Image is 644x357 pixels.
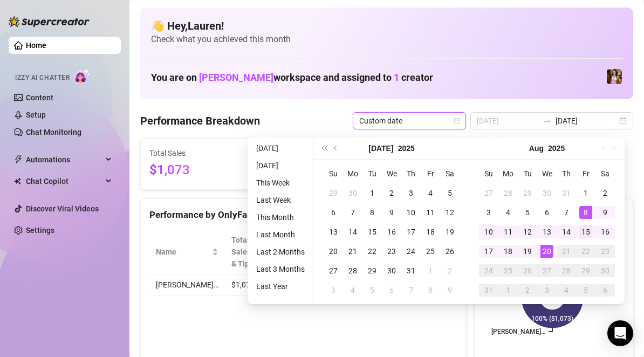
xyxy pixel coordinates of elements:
[477,115,538,127] input: Start date
[502,187,515,200] div: 28
[252,142,309,155] li: [DATE]
[557,242,576,261] td: 2025-08-21
[498,222,518,242] td: 2025-08-11
[252,159,309,172] li: [DATE]
[607,69,622,84] img: Elena
[424,225,437,238] div: 18
[424,187,437,200] div: 4
[324,203,343,222] td: 2025-07-06
[405,187,417,200] div: 3
[595,164,615,183] th: Sa
[498,183,518,203] td: 2025-07-28
[382,261,401,280] td: 2025-07-30
[26,151,102,168] span: Automations
[368,138,393,159] button: Choose a month
[595,222,615,242] td: 2025-08-16
[199,72,273,83] span: [PERSON_NAME]
[576,261,595,280] td: 2025-08-29
[343,203,362,222] td: 2025-07-07
[382,222,401,242] td: 2025-07-16
[343,222,362,242] td: 2025-07-14
[382,242,401,261] td: 2025-07-23
[424,264,437,277] div: 1
[346,264,359,277] div: 28
[231,234,256,270] span: Total Sales & Tips
[15,73,70,83] span: Izzy AI Chatter
[26,173,102,190] span: Chat Copilot
[440,164,460,183] th: Sa
[440,222,460,242] td: 2025-07-19
[502,245,515,258] div: 18
[599,206,612,219] div: 9
[576,203,595,222] td: 2025-08-08
[346,225,359,238] div: 14
[576,183,595,203] td: 2025-08-01
[424,206,437,219] div: 11
[518,164,537,183] th: Tu
[540,284,553,297] div: 3
[366,245,379,258] div: 22
[324,183,343,203] td: 2025-06-29
[362,261,382,280] td: 2025-07-29
[366,225,379,238] div: 15
[421,203,440,222] td: 2025-07-11
[327,264,340,277] div: 27
[560,264,573,277] div: 28
[537,203,557,222] td: 2025-08-06
[560,284,573,297] div: 4
[421,183,440,203] td: 2025-07-04
[479,261,498,280] td: 2025-08-24
[421,280,440,300] td: 2025-08-08
[537,222,557,242] td: 2025-08-13
[482,284,495,297] div: 31
[385,245,398,258] div: 23
[26,93,53,102] a: Content
[252,245,309,258] li: Last 2 Months
[366,206,379,219] div: 8
[346,245,359,258] div: 21
[576,280,595,300] td: 2025-09-05
[556,115,617,127] input: End date
[560,206,573,219] div: 7
[576,242,595,261] td: 2025-08-22
[440,242,460,261] td: 2025-07-26
[324,261,343,280] td: 2025-07-27
[327,245,340,258] div: 20
[537,183,557,203] td: 2025-07-30
[225,230,271,274] th: Total Sales & Tips
[482,264,495,277] div: 24
[479,164,498,183] th: Su
[382,164,401,183] th: We
[557,203,576,222] td: 2025-08-07
[576,164,595,183] th: Fr
[149,230,225,274] th: Name
[521,284,534,297] div: 2
[252,263,309,276] li: Last 3 Months
[366,187,379,200] div: 1
[330,138,342,159] button: Previous month (PageUp)
[599,225,612,238] div: 16
[401,164,421,183] th: Th
[225,274,271,296] td: $1,073
[518,222,537,242] td: 2025-08-12
[252,211,309,224] li: This Month
[149,274,225,296] td: [PERSON_NAME]…
[421,261,440,280] td: 2025-08-01
[343,164,362,183] th: Mo
[346,284,359,297] div: 4
[540,225,553,238] div: 13
[394,72,399,83] span: 1
[327,284,340,297] div: 3
[343,242,362,261] td: 2025-07-21
[518,203,537,222] td: 2025-08-05
[327,225,340,238] div: 13
[599,284,612,297] div: 6
[252,194,309,207] li: Last Week
[482,225,495,238] div: 10
[382,183,401,203] td: 2025-07-02
[385,225,398,238] div: 16
[149,160,248,181] span: $1,073
[595,261,615,280] td: 2025-08-30
[518,280,537,300] td: 2025-09-02
[346,187,359,200] div: 30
